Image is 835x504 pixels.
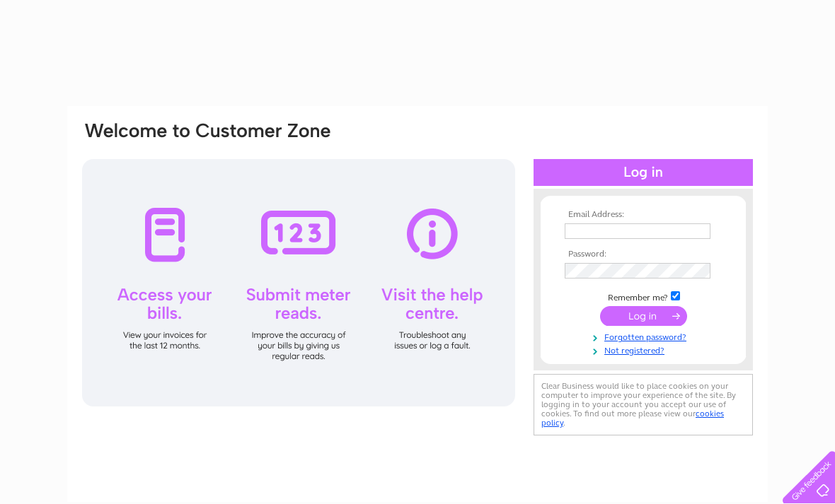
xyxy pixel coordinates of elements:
input: Submit [600,306,687,326]
th: Email Address: [561,210,725,220]
a: Forgotten password? [565,329,725,343]
th: Password: [561,250,725,259]
td: Remember me? [561,289,725,303]
a: Not registered? [565,343,725,356]
div: Clear Business would like to place cookies on your computer to improve your experience of the sit... [534,374,753,435]
a: cookies policy [541,409,724,428]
